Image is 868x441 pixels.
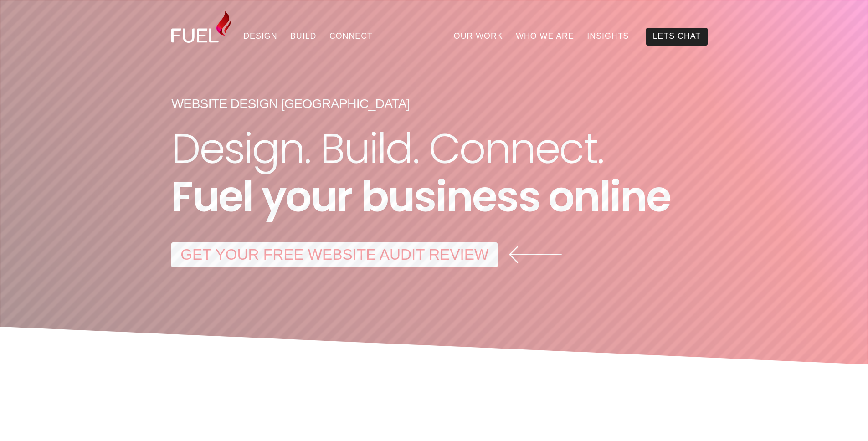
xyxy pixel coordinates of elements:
[447,28,509,46] a: Our Work
[237,28,284,46] a: Design
[284,28,323,46] a: Build
[509,28,580,46] a: Who We Are
[323,28,380,46] a: Connect
[646,28,707,46] a: Lets Chat
[171,11,231,43] img: Fuel Design Ltd - Website design and development company in North Shore, Auckland
[580,28,636,46] a: Insights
